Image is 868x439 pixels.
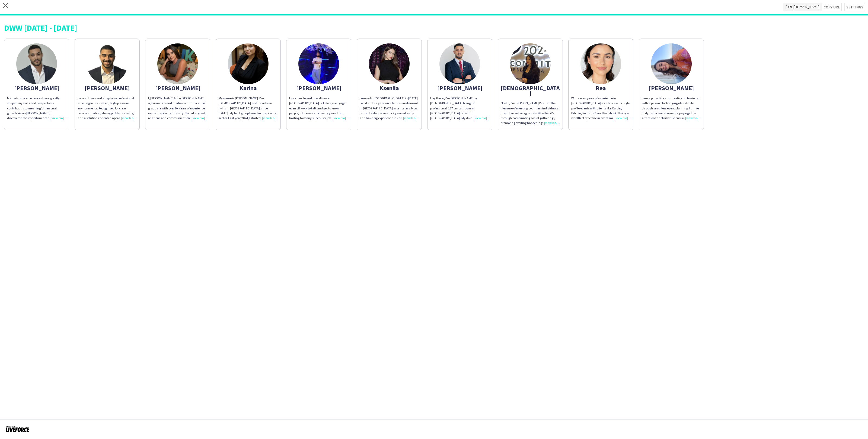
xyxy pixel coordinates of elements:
[289,96,348,121] div: I love people and how diverse [GEOGRAPHIC_DATA] is. I always engage even off work to talk and get...
[157,43,198,84] img: thumb-6876d62b12ee4.jpeg
[298,43,339,84] img: thumb-68874c8a66eb5.jpeg
[844,3,865,11] button: Settings
[501,101,560,125] div: "Hello, I'm [PERSON_NAME] I've had the pleasure of meeting countless individuals from diverse bac...
[7,96,66,121] div: My part-time experiences have greatly shaped my skills and perspectives, contributing to meaningf...
[580,43,621,84] img: thumb-8378dd9b-9fe5-4f27-a785-a8afdcbe3a4b.jpg
[148,86,207,90] div: [PERSON_NAME]
[439,43,480,84] img: thumb-c122b529-1d7f-4880-892c-2dba5da5d9fc.jpg
[651,43,692,84] img: thumb-68b889639d305.jpeg
[360,96,419,121] div: I moved to [GEOGRAPHIC_DATA] in [DATE]. I worked for 2 years in a famous restaurant in [GEOGRAPHI...
[4,24,864,32] div: DWW [DATE] - [DATE]
[642,96,701,121] div: I am a proactive and creative professional with a passion for bringing ideas to life through seam...
[642,86,701,90] div: [PERSON_NAME]
[783,3,822,11] span: [URL][DOMAIN_NAME]
[16,43,57,84] img: thumb-6656fbc3a5347.jpeg
[822,3,842,11] button: Copy url
[148,96,207,121] div: I, [PERSON_NAME] Abou [PERSON_NAME], a journalism and media communication graduate with over 9+ Y...
[78,96,137,121] div: I am a driven and adaptable professional excelling in fast-paced, high-pressure environments. Rec...
[219,86,278,90] div: Karina
[360,86,419,90] div: Kseniia
[87,43,127,84] img: thumb-689dc89547c7c.jpeg
[571,86,630,90] div: Rea
[228,43,269,84] img: thumb-6740cfd00f22a.jpeg
[289,86,348,90] div: [PERSON_NAME]
[430,96,489,121] div: Hey there , I'm [PERSON_NAME], a [DEMOGRAPHIC_DATA] bilingual professional, 187 cm tall. born in ...
[5,425,30,432] img: Powered by Liveforce
[369,43,410,84] img: thumb-671f536a5562f.jpeg
[219,96,278,121] div: My name is [PERSON_NAME]. I’m [DEMOGRAPHIC_DATA] and have been living in [GEOGRAPHIC_DATA] since ...
[501,86,560,95] div: [DEMOGRAPHIC_DATA]
[7,86,66,90] div: [PERSON_NAME]
[430,86,489,90] div: [PERSON_NAME]
[571,96,630,121] div: With seven years of experience in [GEOGRAPHIC_DATA] as a hostess for high-profile events with cli...
[510,43,551,84] img: thumb-67570c1f332d6.jpeg
[78,86,137,90] div: [PERSON_NAME]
